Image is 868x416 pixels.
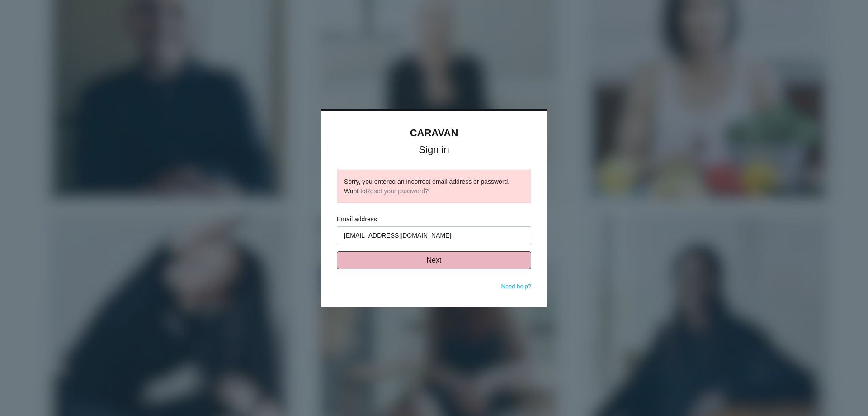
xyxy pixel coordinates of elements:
input: Enter your email address [337,226,531,244]
a: CARAVAN [410,127,458,138]
a: Need help? [501,283,532,290]
a: Reset your password [366,187,425,195]
div: Sorry, you entered an incorrect email address or password. Want to ? [344,177,524,196]
label: Email address [337,215,531,224]
h1: Sign in [337,146,531,154]
button: Next [337,251,531,269]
